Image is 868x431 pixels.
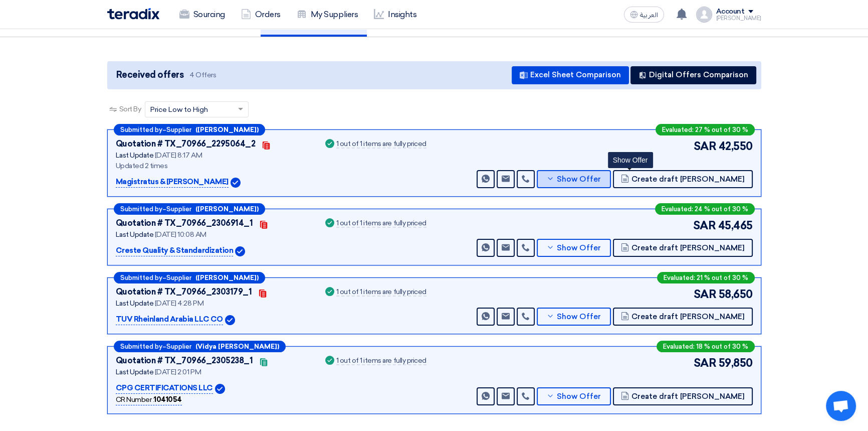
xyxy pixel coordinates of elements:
[195,343,279,350] b: (Vidya [PERSON_NAME])
[613,239,753,257] button: Create draft [PERSON_NAME]
[537,308,611,326] button: Show Offer
[657,272,755,283] div: Evaluated: 21 % out of 30 %
[225,315,235,325] img: Verified Account
[114,124,265,135] div: –
[624,7,664,23] button: العربية
[116,314,223,326] p: TUV Rheinland Arabia LLC CO
[696,7,712,23] img: profile_test.png
[231,178,241,188] img: Verified Account
[631,393,745,400] span: Create draft [PERSON_NAME]
[189,70,216,80] span: 4 Offers
[116,176,229,188] p: Magistratus & [PERSON_NAME]
[631,244,745,252] span: Create draft [PERSON_NAME]
[116,382,213,394] p: CPG CERTIFICATIONS LLC
[150,104,208,115] span: Price Low to High
[557,313,601,321] span: Show Offer
[116,68,184,82] span: Received offers
[116,161,311,171] div: Updated 2 times
[166,206,191,212] span: Supplier
[116,217,253,229] div: Quotation # TX_70966_2306914_1
[116,394,182,405] div: CR Number :
[718,138,752,155] span: 42,550
[116,286,252,298] div: Quotation # TX_70966_2303179_1
[631,313,745,321] span: Create draft [PERSON_NAME]
[116,368,154,376] span: Last Update
[336,289,426,297] div: 1 out of 1 items are fully priced
[657,341,755,352] div: Evaluated: 18 % out of 30 %
[655,203,755,215] div: Evaluated: 24 % out of 30 %
[718,355,752,371] span: 59,850
[155,230,206,239] span: [DATE] 10:08 AM
[537,239,611,257] button: Show Offer
[116,138,256,150] div: Quotation # TX_70966_2295064_2
[116,151,154,160] span: Last Update
[154,395,182,404] b: 1041054
[557,393,601,400] span: Show Offer
[537,387,611,405] button: Show Offer
[155,368,201,376] span: [DATE] 2:01 PM
[120,206,162,212] span: Submitted by
[716,16,761,21] div: [PERSON_NAME]
[120,343,162,350] span: Submitted by
[631,176,745,183] span: Create draft [PERSON_NAME]
[694,355,717,371] span: SAR
[235,246,245,256] img: Verified Account
[336,357,426,365] div: 1 out of 1 items are fully priced
[537,170,611,188] button: Show Offer
[693,217,716,234] span: SAR
[630,66,756,84] button: Digital Offers Comparison
[656,124,755,135] div: Evaluated: 27 % out of 30 %
[116,299,154,308] span: Last Update
[114,341,286,352] div: –
[195,274,259,281] b: ([PERSON_NAME])
[166,126,191,133] span: Supplier
[716,8,745,16] div: Account
[166,274,191,281] span: Supplier
[116,245,234,257] p: Creste Quality & Standardization
[114,203,265,215] div: –
[195,126,259,133] b: ([PERSON_NAME])
[826,391,856,421] a: Open chat
[289,4,366,26] a: My Suppliers
[120,126,162,133] span: Submitted by
[718,286,752,303] span: 58,650
[119,104,141,114] span: Sort By
[336,220,426,228] div: 1 out of 1 items are fully priced
[171,4,233,26] a: Sourcing
[694,138,717,155] span: SAR
[608,152,653,168] div: Show Offer
[155,299,203,308] span: [DATE] 4:28 PM
[694,286,717,303] span: SAR
[613,387,753,405] button: Create draft [PERSON_NAME]
[116,230,154,239] span: Last Update
[512,66,629,84] button: Excel Sheet Comparison
[233,4,289,26] a: Orders
[640,12,658,19] span: العربية
[613,308,753,326] button: Create draft [PERSON_NAME]
[366,4,424,26] a: Insights
[613,170,753,188] button: Create draft [PERSON_NAME]
[116,355,253,367] div: Quotation # TX_70966_2305238_1
[195,206,259,212] b: ([PERSON_NAME])
[120,274,162,281] span: Submitted by
[166,343,191,350] span: Supplier
[336,140,426,149] div: 1 out of 1 items are fully priced
[718,217,752,234] span: 45,465
[114,272,265,283] div: –
[557,176,601,183] span: Show Offer
[107,8,159,20] img: Teradix logo
[215,384,225,394] img: Verified Account
[557,244,601,252] span: Show Offer
[155,151,202,160] span: [DATE] 8:17 AM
